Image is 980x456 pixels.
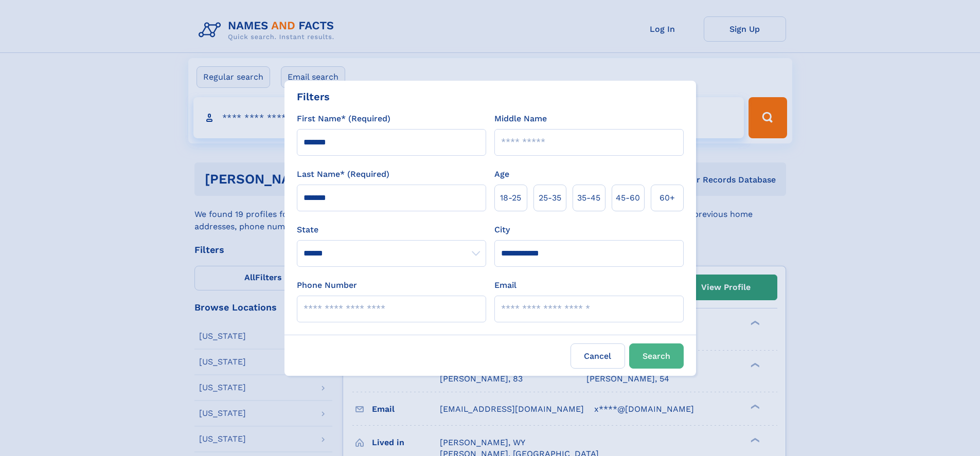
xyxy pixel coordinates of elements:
[571,343,625,369] label: Cancel
[494,279,516,291] label: Email
[500,192,521,204] span: 18‑25
[494,168,509,180] label: Age
[539,192,561,204] span: 25‑35
[494,113,547,125] label: Middle Name
[297,113,390,125] label: First Name* (Required)
[297,168,389,180] label: Last Name* (Required)
[297,89,330,104] div: Filters
[629,343,684,369] button: Search
[577,192,600,204] span: 35‑45
[616,192,640,204] span: 45‑60
[297,224,486,236] label: State
[494,224,510,236] label: City
[297,279,357,291] label: Phone Number
[660,192,675,204] span: 60+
